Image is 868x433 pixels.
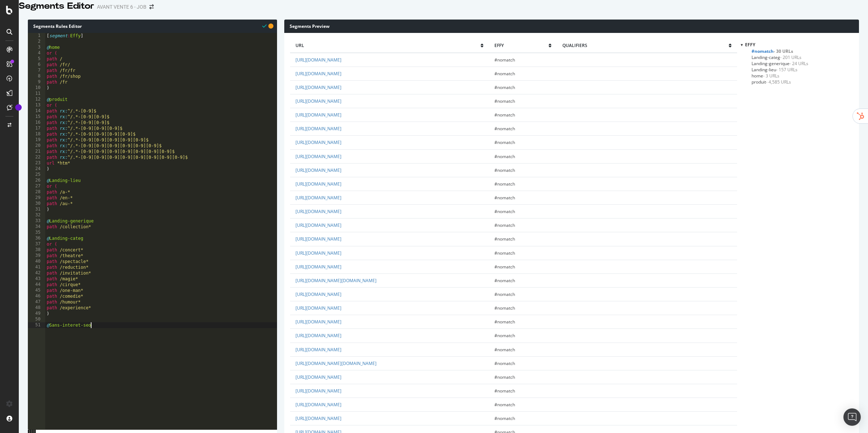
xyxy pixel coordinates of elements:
div: Open Intercom Messenger [843,408,861,426]
div: 9 [28,79,45,85]
div: 12 [28,97,45,102]
div: 25 [28,172,45,178]
a: [URL][DOMAIN_NAME] [295,167,341,173]
span: Effy [745,42,755,48]
span: #nomatch [494,388,515,394]
a: [URL][DOMAIN_NAME] [295,57,341,63]
div: 40 [28,259,45,264]
div: 23 [28,160,45,166]
div: Segments Preview [284,20,859,33]
span: #nomatch [494,250,515,256]
span: #nomatch [494,112,515,118]
div: 47 [28,299,45,305]
a: [URL][DOMAIN_NAME] [295,181,341,187]
span: #nomatch [494,167,515,173]
div: 42 [28,270,45,276]
div: 43 [28,276,45,282]
div: 28 [28,189,45,195]
div: 22 [28,154,45,160]
div: 6 [28,62,45,68]
a: [URL][DOMAIN_NAME] [295,264,341,270]
div: 48 [28,305,45,311]
div: 20 [28,143,45,149]
span: #nomatch [494,84,515,90]
a: [URL][DOMAIN_NAME] [295,402,341,408]
div: 18 [28,131,45,137]
div: 27 [28,183,45,189]
div: 29 [28,195,45,201]
span: #nomatch [494,236,515,242]
div: 33 [28,218,45,224]
a: [URL][DOMAIN_NAME] [295,71,341,77]
div: 24 [28,166,45,172]
span: #nomatch [494,153,515,160]
span: #nomatch [494,347,515,353]
a: [URL][DOMAIN_NAME] [295,84,341,90]
span: #nomatch [494,305,515,311]
a: [URL][DOMAIN_NAME] [295,250,341,256]
div: 19 [28,137,45,143]
span: You have unsaved modifications [268,22,273,29]
span: #nomatch [494,291,515,297]
span: Click to filter Effy on Landing-generique [752,60,808,67]
a: [URL][DOMAIN_NAME] [295,222,341,228]
div: 26 [28,178,45,183]
span: #nomatch [494,277,515,284]
a: [URL][DOMAIN_NAME] [295,195,341,201]
div: 35 [28,230,45,235]
div: 14 [28,108,45,114]
span: - 157 URLs [776,67,797,73]
div: Tooltip anchor [15,104,22,111]
span: qualifiers [562,42,729,48]
div: 37 [28,241,45,247]
span: #nomatch [494,195,515,201]
div: 3 [28,44,45,50]
span: - 30 URLs [774,48,793,54]
div: 1 [28,33,45,39]
a: [URL][DOMAIN_NAME] [295,415,341,421]
span: #nomatch [494,415,515,421]
div: 45 [28,288,45,293]
div: 39 [28,253,45,259]
a: [URL][DOMAIN_NAME] [295,388,341,394]
a: [URL][DOMAIN_NAME] [295,291,341,297]
span: Click to filter Effy on #nomatch [752,48,793,54]
span: #nomatch [494,402,515,408]
a: [URL][DOMAIN_NAME][DOMAIN_NAME] [295,360,376,366]
div: 10 [28,85,45,91]
div: 51 [28,322,45,328]
div: 46 [28,293,45,299]
div: 41 [28,264,45,270]
div: Segments Rules Editor [28,20,277,33]
span: #nomatch [494,98,515,104]
div: 38 [28,247,45,253]
span: Click to filter Effy on produit [752,79,791,85]
a: [URL][DOMAIN_NAME] [295,126,341,132]
a: [URL][DOMAIN_NAME] [295,112,341,118]
span: Syntax is valid [262,22,267,29]
a: [URL][DOMAIN_NAME] [295,319,341,325]
div: AVANT VENTE 6 - JOB [97,3,146,10]
a: [URL][DOMAIN_NAME] [295,374,341,380]
div: 8 [28,73,45,79]
a: [URL][DOMAIN_NAME] [295,139,341,145]
span: Effy [494,42,549,48]
div: 15 [28,114,45,120]
a: [URL][DOMAIN_NAME] [295,305,341,311]
a: [URL][DOMAIN_NAME] [295,153,341,160]
div: 17 [28,126,45,131]
a: [URL][DOMAIN_NAME] [295,236,341,242]
div: 4 [28,50,45,56]
span: Click to filter Effy on Landing-categ [752,54,801,60]
span: - 24 URLs [790,60,808,67]
div: 16 [28,120,45,126]
a: [URL][DOMAIN_NAME][DOMAIN_NAME] [295,277,376,284]
div: arrow-right-arrow-left [149,4,154,9]
span: #nomatch [494,332,515,339]
div: 30 [28,201,45,207]
a: [URL][DOMAIN_NAME] [295,347,341,353]
span: #nomatch [494,374,515,380]
span: Click to filter Effy on Landing-lieu [752,67,797,73]
div: 31 [28,207,45,212]
div: 44 [28,282,45,288]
